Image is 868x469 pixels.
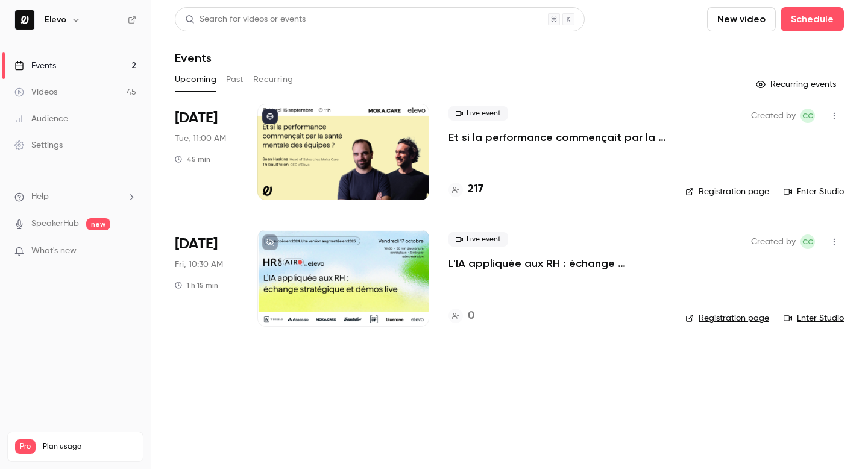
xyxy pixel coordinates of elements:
div: 1 h 15 min [175,280,218,290]
a: Registration page [685,312,769,324]
div: Sep 16 Tue, 11:00 AM (Europe/Paris) [175,104,238,200]
span: CC [802,234,813,249]
div: 45 min [175,154,210,164]
span: CC [802,109,813,123]
a: 0 [448,308,474,324]
li: help-dropdown-opener [14,190,136,203]
span: Live event [448,106,508,121]
span: Live event [448,232,508,247]
a: Enter Studio [784,186,844,198]
span: Pro [15,439,36,454]
div: Settings [14,139,63,151]
a: Et si la performance commençait par la santé mentale des équipes ? [448,130,666,145]
h4: 0 [468,308,474,324]
span: Tue, 11:00 AM [175,133,226,145]
span: Created by [751,234,796,249]
span: [DATE] [175,234,218,254]
button: Recurring [253,70,294,89]
span: Created by [751,109,796,123]
a: SpeakerHub [31,218,79,230]
a: Enter Studio [784,312,844,324]
button: Schedule [781,7,844,31]
h1: Events [175,51,212,65]
button: Upcoming [175,70,216,89]
span: Help [31,190,49,203]
div: Videos [14,86,57,98]
a: Registration page [685,186,769,198]
span: What's new [31,245,77,257]
a: L'IA appliquée aux RH : échange stratégique et démos live. [448,256,666,271]
span: new [86,218,110,230]
iframe: Noticeable Trigger [122,246,136,257]
div: Oct 17 Fri, 10:30 AM (Europe/Paris) [175,230,238,326]
span: Clara Courtillier [800,109,815,123]
button: Past [226,70,244,89]
h6: Elevo [45,14,66,26]
img: Elevo [15,10,34,30]
div: Events [14,60,56,72]
button: New video [707,7,776,31]
span: Clara Courtillier [800,234,815,249]
h4: 217 [468,181,483,198]
span: Plan usage [43,442,136,452]
div: Audience [14,113,68,125]
a: 217 [448,181,483,198]
span: Fri, 10:30 AM [175,259,223,271]
span: [DATE] [175,109,218,128]
div: Search for videos or events [185,13,306,26]
button: Recurring events [750,75,844,94]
